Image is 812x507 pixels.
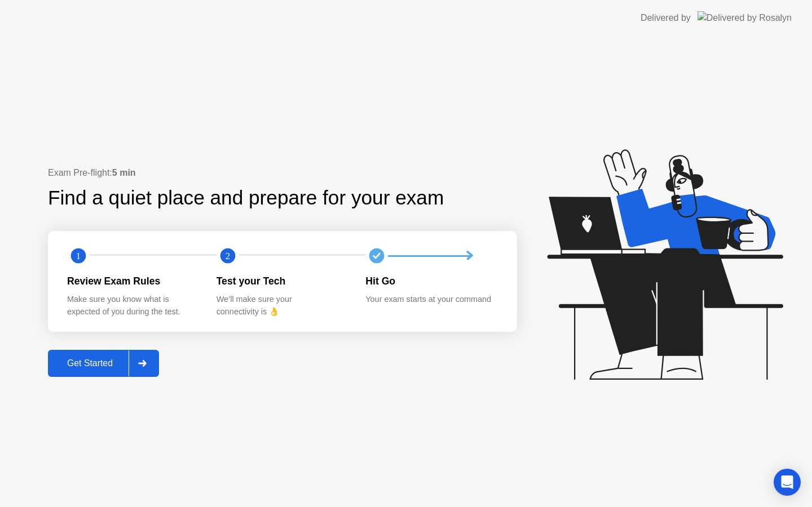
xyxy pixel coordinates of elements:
[67,274,198,288] div: Review Exam Rules
[112,168,136,177] b: 5 min
[67,293,198,318] div: Make sure you know what is expected of you during the test.
[641,11,691,25] div: Delivered by
[217,293,348,318] div: We’ll make sure your connectivity is 👌
[48,350,159,377] button: Get Started
[365,293,497,306] div: Your exam starts at your command
[774,469,801,496] div: Open Intercom Messenger
[217,274,348,288] div: Test your Tech
[365,274,497,288] div: Hit Go
[51,358,129,368] div: Get Started
[698,11,792,24] img: Delivered by Rosalyn
[226,251,230,261] text: 2
[76,251,81,261] text: 1
[48,166,517,180] div: Exam Pre-flight:
[48,183,445,213] div: Find a quiet place and prepare for your exam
